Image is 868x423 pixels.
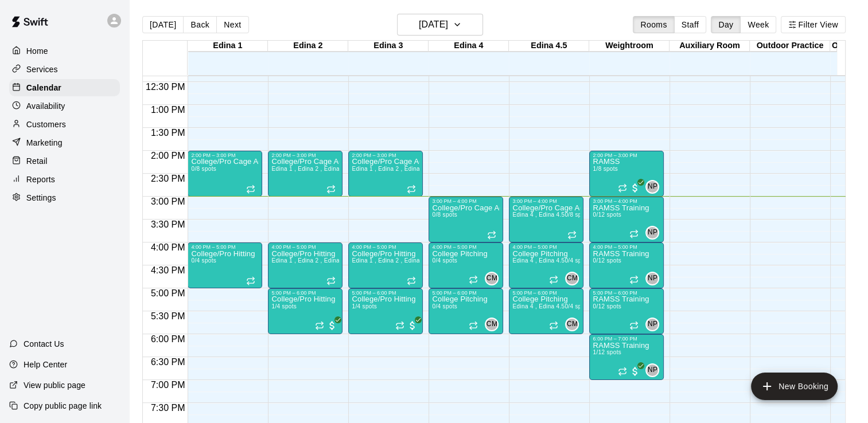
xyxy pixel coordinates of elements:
button: [DATE] [142,16,184,33]
button: Filter View [781,16,845,33]
div: 5:00 PM – 6:00 PM [432,290,500,296]
span: Recurring event [469,275,478,284]
div: 3:00 PM – 4:00 PM: College/Pro Cage Access (Pitching) [509,197,583,242]
span: 3:00 PM [148,197,188,206]
div: 6:00 PM – 7:00 PM: RAMSS Training [589,334,664,380]
p: View public page [24,379,85,391]
a: Availability [9,97,120,115]
span: Cade Marsolek [570,318,579,331]
a: Settings [9,189,120,206]
p: Contact Us [24,338,64,350]
p: Availability [26,100,65,112]
span: Recurring event [315,321,324,330]
div: 4:00 PM – 5:00 PM: RAMSS Training [589,242,664,288]
button: Day [711,16,741,33]
span: 1/8 spots filled [593,166,618,172]
span: Recurring event [469,321,478,330]
span: Recurring event [549,321,558,330]
span: Nick Pinkelman [650,180,659,194]
span: NP [648,181,657,193]
div: 5:00 PM – 6:00 PM [593,290,660,296]
span: Nick Pinkelman [650,226,659,240]
a: Retail [9,152,120,170]
p: Retail [26,155,48,167]
button: Back [183,16,217,33]
div: 4:00 PM – 5:00 PM [271,244,339,250]
div: Cade Marsolek [565,272,579,285]
div: Home [9,42,120,60]
span: 0/8 spots filled [191,166,216,172]
div: Weightroom [589,41,670,52]
span: Cade Marsolek [489,318,499,331]
span: 6:30 PM [148,357,188,367]
span: Recurring event [246,185,255,194]
h6: [DATE] [419,17,448,33]
div: Edina 4 [429,41,509,52]
span: All customers have paid [629,182,641,194]
span: 0/4 spots filled [432,303,457,310]
span: 3:30 PM [148,220,188,229]
span: Recurring event [549,275,558,284]
span: 0/4 spots filled [191,257,216,264]
div: 3:00 PM – 4:00 PM [512,198,580,204]
div: 5:00 PM – 6:00 PM: College Pitching [429,288,503,334]
span: 4:00 PM [148,242,188,252]
span: 0/4 spots filled [565,303,590,310]
div: 4:00 PM – 5:00 PM [352,244,419,250]
span: 7:30 PM [148,403,188,413]
span: Nick Pinkelman [650,318,659,331]
p: Help Center [24,359,67,370]
span: 2:00 PM [148,151,188,160]
span: Edina 1 , Edina 2 , Edina 3 [271,166,344,172]
span: 1/12 spots filled [593,349,621,355]
span: Recurring event [326,185,336,194]
button: [DATE] [397,14,483,36]
span: Recurring event [487,230,496,240]
button: Staff [674,16,707,33]
span: All customers have paid [407,320,418,331]
span: 2:30 PM [148,174,188,183]
div: Nick Pinkelman [645,363,659,377]
button: Next [216,16,248,33]
span: Recurring event [326,276,336,285]
div: Edina 3 [348,41,429,52]
div: 2:00 PM – 3:00 PM [593,152,660,158]
span: 0/8 spots filled [432,211,457,218]
div: 5:00 PM – 6:00 PM: College Pitching [509,288,583,334]
div: 4:00 PM – 5:00 PM: College/Pro Hitting [268,242,342,288]
span: 6:00 PM [148,334,188,344]
a: Services [9,61,120,78]
span: CM [486,319,497,330]
span: Edina 1 , Edina 2 , Edina 3 [271,257,344,264]
span: Recurring event [629,321,639,330]
span: Recurring event [246,276,255,285]
p: Calendar [26,82,61,93]
span: Recurring event [407,276,416,285]
div: Outdoor Practice [750,41,830,52]
span: Recurring event [618,367,627,376]
span: 5:30 PM [148,311,188,321]
span: 0/12 spots filled [593,303,621,310]
span: 0/12 spots filled [593,211,621,218]
div: Edina 1 [188,41,268,52]
span: All customers have paid [629,366,641,377]
p: Customers [26,119,66,130]
div: Nick Pinkelman [645,318,659,331]
p: Services [26,64,58,75]
span: 0/4 spots filled [565,257,590,264]
span: Cade Marsolek [489,272,499,285]
div: 5:00 PM – 6:00 PM: College/Pro Hitting [348,288,423,334]
div: 4:00 PM – 5:00 PM [512,244,580,250]
div: 3:00 PM – 4:00 PM [593,198,660,204]
span: Nick Pinkelman [650,272,659,285]
a: Calendar [9,79,120,96]
span: 0/4 spots filled [432,257,457,264]
div: Auxiliary Room [670,41,750,52]
span: Recurring event [567,230,577,240]
div: Marketing [9,134,120,151]
div: 5:00 PM – 6:00 PM: College/Pro Hitting [268,288,342,334]
div: 5:00 PM – 6:00 PM [352,290,419,296]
